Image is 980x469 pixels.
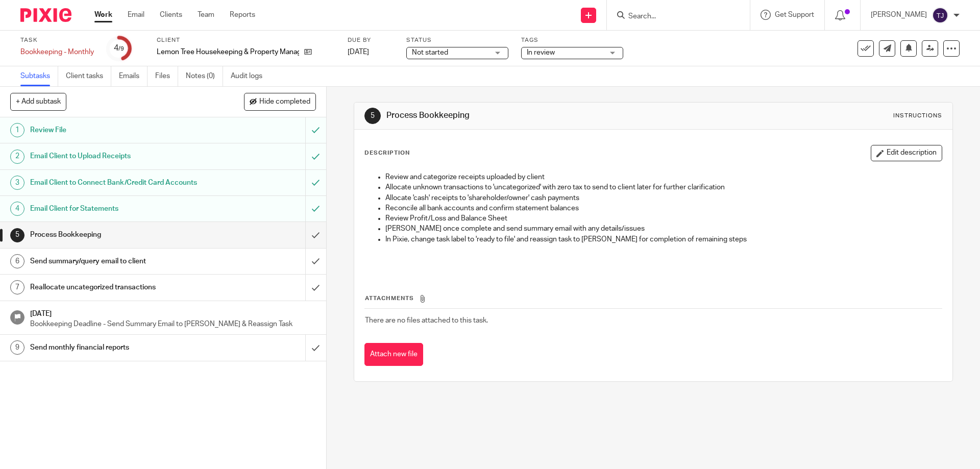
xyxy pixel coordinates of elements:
p: Description [364,149,410,157]
a: Subtasks [20,66,58,86]
p: In Pixie, change task label to 'ready to file' and reassign task to [PERSON_NAME] for completion ... [385,234,941,244]
button: Edit description [871,145,942,161]
p: [PERSON_NAME] once complete and send summary email with any details/issues [385,224,941,234]
p: [PERSON_NAME] [871,10,927,20]
span: There are no files attached to this task. [365,317,488,324]
div: 5 [10,228,24,242]
div: 2 [10,150,24,164]
span: Hide completed [259,98,310,106]
div: 6 [10,254,24,268]
a: Team [198,10,214,20]
span: Not started [412,49,448,56]
label: Task [20,36,94,44]
img: svg%3E [932,7,948,23]
a: Client tasks [66,66,111,86]
label: Tags [521,36,623,44]
p: Allocate unknown transactions to 'uncategorized' with zero tax to send to client later for furthe... [385,182,941,192]
p: Allocate 'cash' receipts to 'shareholder/owner' cash payments [385,193,941,203]
span: In review [527,49,555,56]
div: Bookkeeping - Monthly [20,47,94,57]
h1: Send summary/query email to client [30,254,207,269]
h1: Email Client to Upload Receipts [30,149,207,164]
img: Pixie [20,8,71,22]
small: /9 [118,46,124,52]
p: Bookkeeping Deadline - Send Summary Email to [PERSON_NAME] & Reassign Task [30,319,316,329]
label: Client [157,36,335,44]
span: [DATE] [348,48,369,56]
input: Search [627,12,719,21]
a: Files [155,66,178,86]
button: Hide completed [244,93,316,110]
button: + Add subtask [10,93,66,110]
div: 4 [114,42,124,54]
h1: Email Client to Connect Bank/Credit Card Accounts [30,175,207,190]
h1: Send monthly financial reports [30,340,207,355]
label: Due by [348,36,394,44]
h1: Process Bookkeeping [30,227,207,242]
span: Attachments [365,295,414,301]
h1: Reallocate uncategorized transactions [30,280,207,295]
div: 9 [10,340,24,355]
p: Review and categorize receipts uploaded by client [385,172,941,182]
div: Instructions [893,112,942,120]
div: 1 [10,123,24,137]
a: Audit logs [231,66,270,86]
div: 3 [10,176,24,190]
a: Reports [230,10,255,20]
h1: Process Bookkeeping [386,110,675,121]
a: Email [128,10,144,20]
a: Clients [160,10,182,20]
a: Work [94,10,112,20]
a: Emails [119,66,148,86]
button: Attach new file [364,343,423,366]
div: 7 [10,280,24,294]
p: Review Profit/Loss and Balance Sheet [385,213,941,224]
h1: [DATE] [30,306,316,319]
p: Reconcile all bank accounts and confirm statement balances [385,203,941,213]
label: Status [406,36,508,44]
div: 4 [10,202,24,216]
a: Notes (0) [186,66,223,86]
div: 5 [364,108,381,124]
h1: Email Client for Statements [30,201,207,216]
p: Lemon Tree Housekeeping & Property Management [157,47,299,57]
span: Get Support [775,11,814,18]
h1: Review File [30,122,207,138]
